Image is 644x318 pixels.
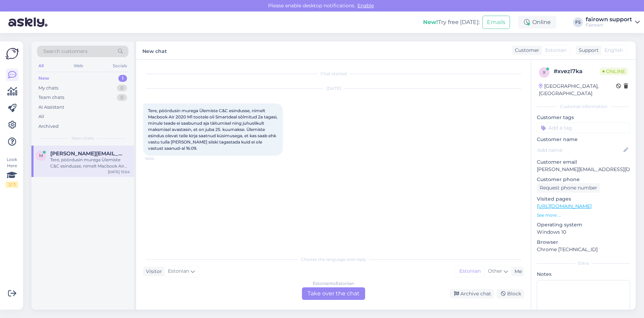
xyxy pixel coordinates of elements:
p: Customer phone [537,176,630,183]
div: Request phone number [537,183,600,193]
p: Visited pages [537,195,630,203]
div: Socials [111,61,128,70]
p: Customer email [537,158,630,166]
span: English [605,47,623,54]
p: Customer name [537,136,630,143]
span: 15:04 [145,156,171,161]
p: See more ... [537,212,630,218]
div: Visitor [143,268,162,275]
div: Archived [38,123,59,130]
p: [PERSON_NAME][EMAIL_ADDRESS][DOMAIN_NAME] [537,166,630,173]
div: Tere, pöördusin murega Ülemiste C&C esindusse, nimelt Macbook Air 2020 M1 tootele oli Smartdeal s... [50,157,130,169]
p: Customer tags [537,114,630,121]
span: Other [488,268,502,274]
div: Me [512,268,522,275]
div: Fairown [586,22,632,28]
div: fairown support [586,17,632,22]
p: Chrome [TECHNICAL_ID] [537,246,630,253]
span: x [543,70,546,75]
label: New chat [142,46,167,55]
input: Add a tag [537,123,630,133]
div: 0 [117,85,127,92]
div: Archive chat [450,289,494,298]
div: 1 [118,75,127,82]
a: [URL][DOMAIN_NAME] [537,203,592,209]
img: Askly Logo [6,47,19,60]
div: Online [518,16,556,29]
span: Online [600,68,628,75]
span: m [39,153,43,158]
div: Chat started [143,71,524,77]
span: maria.veberson@gmail.com [50,150,123,157]
p: Browser [537,239,630,246]
div: Take over the chat [302,287,365,300]
p: Operating system [537,221,630,228]
div: [GEOGRAPHIC_DATA], [GEOGRAPHIC_DATA] [539,83,616,97]
div: Customer information [537,103,630,110]
span: Search customers [43,48,88,55]
button: Emails [482,16,510,29]
div: New [38,75,49,82]
b: New! [423,19,438,25]
div: Team chats [38,94,64,101]
p: Windows 10 [537,228,630,236]
span: Estonian [545,47,567,54]
div: Block [497,289,524,298]
div: 2 / 3 [6,181,18,188]
p: Notes [537,271,630,278]
div: All [38,113,44,120]
span: Estonian [168,267,189,275]
div: Web [72,61,84,70]
div: [DATE] [143,85,524,92]
div: All [37,61,45,70]
div: My chats [38,85,58,92]
span: Enable [355,2,376,9]
div: Try free [DATE]: [423,18,480,26]
div: # xvezl7ka [554,67,600,76]
div: Choose the language and reply [143,256,524,263]
input: Add name [537,146,622,154]
div: Support [576,47,599,54]
div: FS [573,17,583,27]
div: Extra [537,260,630,266]
a: fairown supportFairown [586,17,640,28]
div: 0 [117,94,127,101]
div: Customer [512,47,539,54]
div: Look Here [6,156,18,188]
div: [DATE] 15:04 [108,169,130,174]
div: AI Assistant [38,104,64,111]
div: Estonian to Estonian [313,280,354,287]
div: Estonian [456,266,484,277]
span: New chats [72,135,94,141]
span: Tere, pöördusin murega Ülemiste C&C esindusse, nimelt Macbook Air 2020 M1 tootele oli Smartdeal s... [148,108,279,151]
